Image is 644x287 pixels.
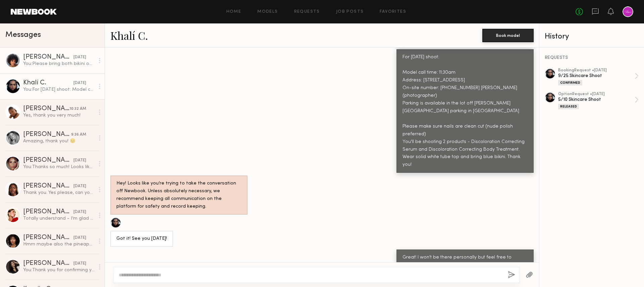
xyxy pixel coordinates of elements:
[23,112,95,119] div: Yes, thank you very much!
[402,54,528,169] div: For [DATE] shoot: Model call time: 11:30am Address: [STREET_ADDRESS] On-site number: [PHONE_NUMBE...
[73,209,86,215] div: [DATE]
[23,138,95,144] div: Amazing, thank you! 😊
[294,10,320,14] a: Requests
[558,68,639,85] a: bookingRequest •[DATE]9/25 Skincare ShootConfirmed
[23,131,71,138] div: [PERSON_NAME]
[402,254,528,269] div: Great! I won't be there personally but feel free to message here :)
[23,86,95,93] div: You: For [DATE] shoot: Model call time: 11:30am Address: [STREET_ADDRESS] On-site number: [PHONE_...
[545,33,639,41] div: History
[73,80,86,86] div: [DATE]
[23,80,73,86] div: Khalí C.
[23,54,73,61] div: [PERSON_NAME]
[73,157,86,164] div: [DATE]
[23,260,73,267] div: [PERSON_NAME]
[23,190,95,196] div: Thank you. Yes please, can you add me.
[5,31,41,39] span: Messages
[73,54,86,61] div: [DATE]
[558,96,635,103] div: 5/10 Skincare Shoot
[558,104,579,109] div: Released
[73,261,86,267] div: [DATE]
[226,10,241,14] a: Home
[336,10,364,14] a: Job Posts
[73,183,86,190] div: [DATE]
[23,215,95,222] div: Totally understand - I’m glad you found a good fit! Thank you for considering me, I would love th...
[23,164,95,170] div: You: Thanks so much! Looks like the product was dropped off in the mail room - please let us know...
[116,235,167,243] div: Got it! See you [DATE]!
[558,73,635,79] div: 9/25 Skincare Shoot
[558,80,582,85] div: Confirmed
[110,28,148,43] a: Khalí C.
[23,183,73,190] div: [PERSON_NAME]
[482,29,534,42] button: Book model
[71,132,86,138] div: 9:36 AM
[482,32,534,38] a: Book model
[257,10,278,14] a: Models
[23,209,73,215] div: [PERSON_NAME]
[558,92,639,109] a: optionRequest •[DATE]5/10 Skincare ShootReleased
[23,105,69,112] div: [PERSON_NAME]
[558,68,635,73] div: booking Request • [DATE]
[23,241,95,247] div: Hmm maybe also the pineapple exfoliating powder!
[116,180,241,211] div: Hey! Looks like you’re trying to take the conversation off Newbook. Unless absolutely necessary, ...
[23,267,95,273] div: You: Thank you for confirming you've receive the product. Please make sure you review and follow ...
[558,92,635,96] div: option Request • [DATE]
[69,106,86,112] div: 10:32 AM
[23,157,73,164] div: [PERSON_NAME]
[23,61,95,67] div: You: Please bring both bikini options just in case. We're trying to order some alternatives but n...
[545,56,639,60] div: REQUESTS
[73,235,86,241] div: [DATE]
[380,10,406,14] a: Favorites
[23,234,73,241] div: [PERSON_NAME]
